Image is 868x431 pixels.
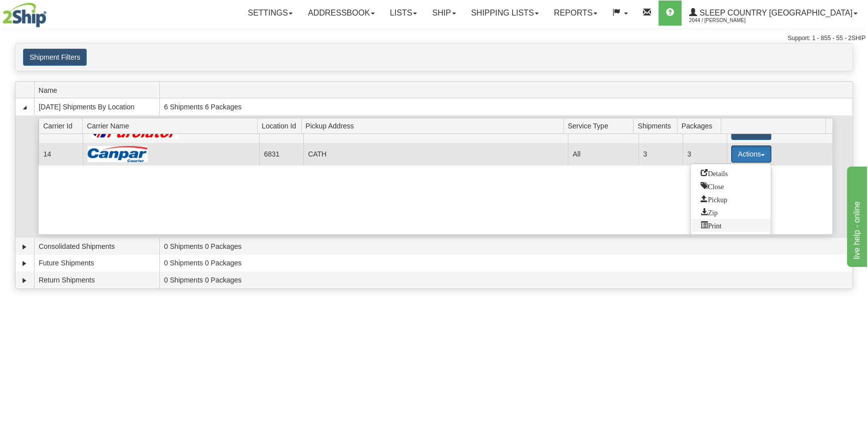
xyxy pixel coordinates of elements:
[731,146,771,163] button: Actions
[34,98,159,115] td: [DATE] Shipments By Location
[300,1,382,26] a: Addressbook
[259,143,303,166] td: 6831
[691,193,771,206] a: Request a carrier pickup
[382,1,424,26] a: Lists
[637,118,677,133] span: Shipments
[697,9,852,17] span: Sleep Country [GEOGRAPHIC_DATA]
[683,143,727,166] td: 3
[424,1,463,26] a: Ship
[159,98,852,115] td: 6 Shipments 6 Packages
[34,255,159,272] td: Future Shipments
[240,1,300,26] a: Settings
[39,82,159,98] span: Name
[303,143,568,166] td: CATH
[306,118,564,133] span: Pickup Address
[87,118,257,133] span: Carrier Name
[638,143,683,166] td: 3
[701,195,727,202] span: Pickup
[701,182,724,189] span: Close
[3,34,865,43] div: Support: 1 - 855 - 55 - 2SHIP
[546,1,605,26] a: Reports
[159,255,852,272] td: 0 Shipments 0 Packages
[20,242,30,252] a: Expand
[701,208,717,215] span: Zip
[568,118,633,133] span: Service Type
[568,143,638,166] td: All
[691,206,771,219] a: Zip and Download All Shipping Documents
[20,102,30,112] a: Collapse
[689,16,764,26] span: 2044 / [PERSON_NAME]
[845,164,867,266] iframe: chat widget
[464,1,546,26] a: Shipping lists
[691,180,771,193] a: Close this group
[3,3,47,28] img: logo2044.jpg
[701,221,721,228] span: Print
[159,271,852,289] td: 0 Shipments 0 Packages
[43,118,83,133] span: Carrier Id
[20,275,30,285] a: Expand
[34,238,159,255] td: Consolidated Shipments
[701,169,728,176] span: Details
[159,238,852,255] td: 0 Shipments 0 Packages
[39,143,83,166] td: 14
[23,49,87,66] button: Shipment Filters
[682,118,721,133] span: Packages
[34,271,159,289] td: Return Shipments
[20,258,30,268] a: Expand
[88,146,148,162] img: Canpar
[262,118,301,133] span: Location Id
[682,1,865,26] a: Sleep Country [GEOGRAPHIC_DATA] 2044 / [PERSON_NAME]
[8,6,93,18] div: live help - online
[691,167,771,180] a: Go to Details view
[691,219,771,232] a: Print or Download All Shipping Documents in one file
